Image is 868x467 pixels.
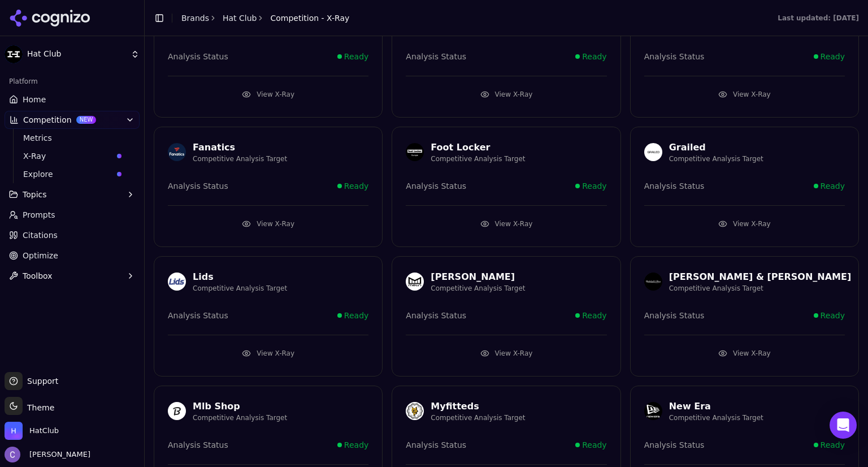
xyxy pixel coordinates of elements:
[27,49,126,59] span: Hat Club
[23,132,121,144] span: Metrics
[19,166,126,182] a: Explore
[168,215,368,233] button: View X-Ray
[23,94,46,105] span: Home
[644,215,845,233] button: View X-Ray
[644,180,705,192] span: Analysis Status
[406,85,606,103] button: View X-Ray
[821,439,845,451] span: Ready
[644,439,705,451] span: Analysis Status
[181,12,349,24] nav: breadcrumb
[193,141,287,154] div: Fanatics
[23,189,47,200] span: Topics
[582,180,606,192] span: Ready
[193,400,287,413] div: Mlb Shop
[168,439,228,451] span: Analysis Status
[406,310,466,321] span: Analysis Status
[830,412,857,439] div: Open Intercom Messenger
[344,310,368,321] span: Ready
[168,273,186,291] img: lids
[5,267,140,285] button: Toolbox
[25,449,90,460] span: [PERSON_NAME]
[168,402,186,420] img: mlb shop
[644,143,662,161] img: grailed
[344,51,368,62] span: Ready
[406,180,466,192] span: Analysis Status
[431,141,525,154] div: Foot Locker
[669,413,763,422] p: Competitive Analysis Target
[406,402,424,420] img: myfitteds
[821,180,845,192] span: Ready
[669,400,763,413] div: New Era
[5,247,140,265] a: Optimize
[23,209,55,220] span: Prompts
[168,143,186,161] img: fanatics
[168,51,228,62] span: Analysis Status
[5,422,23,440] img: HatClub
[644,310,705,321] span: Analysis Status
[406,143,424,161] img: foot locker
[821,51,845,62] span: Ready
[23,230,58,241] span: Citations
[5,206,140,224] a: Prompts
[431,154,525,163] p: Competitive Analysis Target
[168,310,228,321] span: Analysis Status
[669,270,852,284] div: [PERSON_NAME] & [PERSON_NAME]
[644,344,845,362] button: View X-Ray
[23,168,112,180] span: Explore
[644,51,705,62] span: Analysis Status
[193,154,287,163] p: Competitive Analysis Target
[344,439,368,451] span: Ready
[23,270,53,282] span: Toolbox
[344,180,368,192] span: Ready
[669,284,852,293] p: Competitive Analysis Target
[431,270,525,284] div: [PERSON_NAME]
[778,14,859,23] div: Last updated: [DATE]
[76,116,97,124] span: NEW
[168,180,228,192] span: Analysis Status
[5,90,140,109] a: Home
[193,413,287,422] p: Competitive Analysis Target
[406,273,424,291] a: melin
[582,51,606,62] span: Ready
[5,447,90,462] button: Open user button
[23,150,112,162] span: X-Ray
[223,12,257,24] a: Hat Club
[431,400,525,413] div: Myfitteds
[5,422,59,440] button: Open organization switcher
[644,402,662,420] img: new era
[168,85,368,103] button: View X-Ray
[19,148,126,164] a: X-Ray
[5,111,140,129] button: CompetitionNEW
[821,310,845,321] span: Ready
[406,439,466,451] span: Analysis Status
[5,185,140,204] button: Topics
[193,284,287,293] p: Competitive Analysis Target
[406,215,606,233] button: View X-Ray
[193,270,287,284] div: Lids
[23,250,58,261] span: Optimize
[5,45,23,63] img: Hat Club
[5,447,20,462] img: Chris Hayes
[406,344,606,362] button: View X-Ray
[431,413,525,422] p: Competitive Analysis Target
[406,51,466,62] span: Analysis Status
[644,273,662,291] a: mitchell & ness
[669,154,763,163] p: Competitive Analysis Target
[168,344,368,362] button: View X-Ray
[23,403,54,412] span: Theme
[582,439,606,451] span: Ready
[644,85,845,103] button: View X-Ray
[19,130,126,146] a: Metrics
[23,375,58,387] span: Support
[270,12,349,24] span: Competition - X-Ray
[669,141,763,154] div: Grailed
[582,310,606,321] span: Ready
[181,14,209,23] a: Brands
